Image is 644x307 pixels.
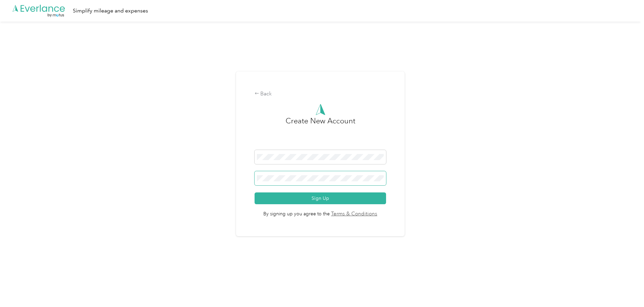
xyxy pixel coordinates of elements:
div: Simplify mileage and expenses [73,7,148,15]
button: Sign Up [255,192,386,204]
div: Back [255,90,386,98]
span: By signing up you agree to the [255,204,386,218]
h3: Create New Account [286,115,355,150]
a: Terms & Conditions [330,210,377,218]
